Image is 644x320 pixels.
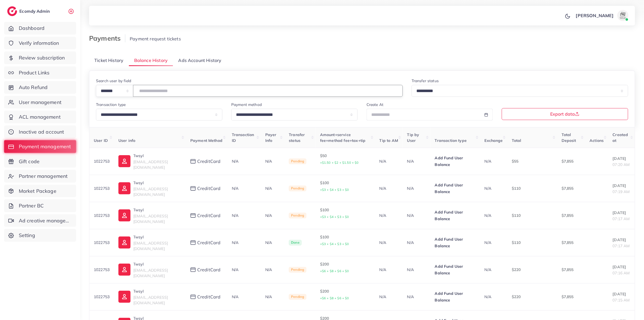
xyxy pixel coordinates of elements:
small: +$3 + $4 + $3 + $0 [320,188,349,192]
p: $100 [320,179,371,193]
p: N/A [407,239,426,246]
label: Create At [367,102,383,107]
p: Twsyl [133,288,181,295]
span: [EMAIL_ADDRESS][DOMAIN_NAME] [133,214,168,224]
p: $7,855 [562,158,581,165]
span: Transaction type [435,138,467,143]
span: User ID [94,138,108,143]
p: $110 [512,239,553,246]
span: N/A [485,294,491,299]
p: N/A [407,212,426,219]
span: Balance History [134,57,168,64]
a: Partner BC [4,199,76,212]
span: 07:15 AM [613,298,630,303]
p: Add Fund User Balance [435,182,476,195]
span: Review subscription [19,54,65,61]
img: logo [7,6,17,16]
span: creditCard [197,240,221,246]
span: Pending [289,267,306,273]
span: Pending [289,213,306,219]
a: Dashboard [4,22,76,35]
span: 07:20 AM [613,162,630,167]
span: 07:16 AM [613,270,630,275]
a: Gift code [4,155,76,168]
label: Transaction type [96,102,126,107]
label: Search user by field [96,78,131,84]
span: Actions [590,138,604,143]
p: N/A [380,158,398,165]
p: [DATE] [613,264,630,270]
span: creditCard [197,158,221,165]
span: Payer Info [265,132,277,143]
p: $220 [512,293,553,300]
img: payment [190,213,196,218]
p: N/A [265,293,280,300]
span: Transaction ID [232,132,254,143]
span: Tip by User [407,132,419,143]
p: N/A [380,239,398,246]
span: Total [512,138,521,143]
p: $7,855 [562,185,581,192]
span: [EMAIL_ADDRESS][DOMAIN_NAME] [133,295,168,305]
span: Inactive ad account [19,128,64,136]
span: Partner BC [19,202,44,209]
p: [DATE] [613,182,630,189]
span: N/A [232,159,238,164]
p: Twsyl [133,179,181,186]
p: Add Fund User Balance [435,209,476,222]
span: N/A [232,213,238,218]
a: Setting [4,229,76,242]
span: User management [19,99,61,106]
img: payment [190,267,196,272]
span: Amount+service fee+method fee+tax+tip [320,132,366,143]
img: ic-user-info.36bf1079.svg [118,209,131,222]
p: $110 [512,185,553,192]
span: Export data [550,112,580,116]
a: Inactive ad account [4,126,76,138]
span: Pending [289,186,306,192]
img: payment [190,295,196,299]
p: 1022753 [94,212,110,219]
span: N/A [485,213,491,218]
p: 1022753 [94,293,110,300]
p: $100 [320,207,371,220]
p: [DATE] [613,236,630,243]
span: Created at [613,132,628,143]
img: ic-user-info.36bf1079.svg [118,182,131,194]
p: Add Fund User Balance [435,155,476,168]
p: N/A [407,266,426,273]
p: Add Fund User Balance [435,236,476,249]
span: N/A [232,267,238,272]
img: ic-user-info.36bf1079.svg [118,264,131,276]
span: Partner management [19,173,68,180]
p: N/A [265,158,280,165]
h2: Ecomdy Admin [19,9,51,14]
a: Payment management [4,140,76,153]
p: Add Fund User Balance [435,263,476,276]
a: Ad creative management [4,214,76,227]
span: [EMAIL_ADDRESS][DOMAIN_NAME] [133,241,168,251]
span: Pending [289,294,306,300]
span: Payment management [19,143,71,150]
p: Twsyl [133,234,181,240]
p: $55 [512,158,553,165]
span: [EMAIL_ADDRESS][DOMAIN_NAME] [133,186,168,197]
p: N/A [407,185,426,192]
h3: Payments [89,34,125,42]
span: Pending [289,158,306,165]
img: payment [190,186,196,191]
a: Auto Refund [4,81,76,94]
p: $200 [320,288,371,301]
p: Twsyl [133,261,181,267]
p: $110 [512,212,553,219]
p: 1022753 [94,185,110,192]
small: +$1.50 + $2 + $1.50 + $0 [320,161,359,165]
p: N/A [380,266,398,273]
span: creditCard [197,294,221,300]
span: N/A [485,159,491,164]
label: Transfer status [412,78,439,84]
p: Add Fund User Balance [435,290,476,303]
p: $7,855 [562,293,581,300]
button: Export data [502,108,628,120]
span: 07:19 AM [613,189,630,194]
